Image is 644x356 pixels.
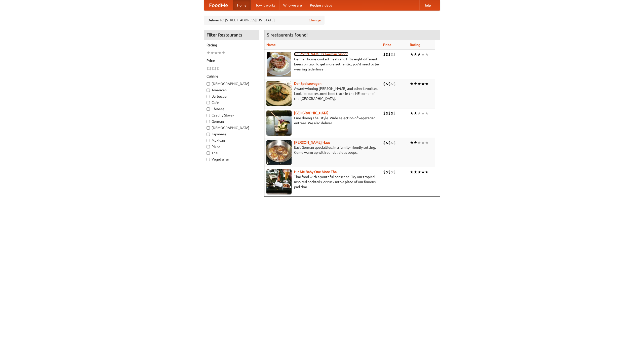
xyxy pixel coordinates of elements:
li: $ [393,81,396,87]
label: German [207,119,256,124]
h4: Filter Restaurants [204,30,259,40]
li: $ [207,66,209,71]
li: $ [391,52,393,57]
li: $ [383,52,386,57]
label: [DEMOGRAPHIC_DATA] [207,125,256,130]
p: German home-cooked meals and fifty-eight different beers on tap. To get more authentic, you'd nee... [266,57,379,72]
input: Vegetarian [207,158,210,161]
li: $ [214,66,217,71]
li: ★ [410,140,414,145]
li: $ [388,52,391,57]
li: ★ [214,50,218,56]
li: ★ [414,140,417,145]
li: ★ [425,169,429,175]
h5: Cuisine [207,74,256,79]
li: ★ [417,110,421,116]
li: $ [393,169,396,175]
img: speisewagen.jpg [266,81,292,106]
li: $ [391,140,393,145]
li: $ [391,110,393,116]
a: Change [309,18,321,23]
li: ★ [222,50,225,56]
input: Mexican [207,139,210,142]
li: $ [217,66,219,71]
label: Thai [207,150,256,155]
a: Recipe videos [306,0,336,10]
li: $ [383,110,386,116]
label: Pizza [207,144,256,149]
img: babythai.jpg [266,169,292,194]
li: ★ [414,52,417,57]
li: $ [388,140,391,145]
input: Thai [207,151,210,155]
h5: Price [207,58,256,63]
li: ★ [417,140,421,145]
li: ★ [425,52,429,57]
li: $ [393,110,396,116]
li: ★ [207,50,210,56]
li: ★ [425,81,429,87]
li: ★ [425,140,429,145]
input: German [207,120,210,123]
h5: Rating [207,43,256,48]
a: Who we are [279,0,306,10]
li: $ [386,140,388,145]
b: Der Speisewagen [294,82,321,86]
img: esthers.jpg [266,52,292,77]
input: [DEMOGRAPHIC_DATA] [207,82,210,86]
input: Pizza [207,145,210,148]
p: East German specialties, in a family-friendly setting. Come warm up with our delicious soups. [266,145,379,155]
p: Fine dining Thai-style. Wide selection of vegetarian entrées. We also deliver. [266,115,379,126]
a: [PERSON_NAME] Haus [294,140,330,144]
a: FoodMe [204,0,233,10]
li: $ [386,52,388,57]
li: $ [393,52,396,57]
li: $ [393,140,396,145]
li: $ [391,169,393,175]
ng-pluralize: 5 restaurants found! [267,32,308,37]
a: Help [419,0,435,10]
input: American [207,89,210,92]
label: Cafe [207,100,256,105]
input: [DEMOGRAPHIC_DATA] [207,126,210,130]
input: Czech / Slovak [207,114,210,117]
li: $ [209,66,212,71]
li: ★ [410,169,414,175]
li: ★ [410,110,414,116]
label: Chinese [207,106,256,111]
li: ★ [218,50,222,56]
li: ★ [414,81,417,87]
li: $ [388,81,391,87]
a: Name [266,43,276,47]
input: Chinese [207,107,210,111]
input: Barbecue [207,95,210,98]
li: ★ [414,110,417,116]
b: [GEOGRAPHIC_DATA] [294,111,329,115]
li: $ [388,169,391,175]
img: satay.jpg [266,110,292,136]
label: Barbecue [207,94,256,99]
label: American [207,88,256,93]
a: Hit Me Baby One More Thai [294,170,338,174]
li: ★ [417,81,421,87]
li: ★ [417,52,421,57]
label: Vegetarian [207,157,256,162]
li: ★ [421,140,425,145]
li: $ [383,140,386,145]
a: Home [233,0,251,10]
input: Japanese [207,133,210,136]
label: Mexican [207,138,256,143]
a: [PERSON_NAME]'s German Saloon [294,52,348,56]
li: ★ [421,81,425,87]
img: kohlhaus.jpg [266,140,292,165]
li: ★ [417,169,421,175]
p: Thai food with a youthful bar scene. Try our tropical inspired cocktails, or tuck into a plate of... [266,174,379,189]
li: $ [386,81,388,87]
li: $ [386,110,388,116]
li: $ [212,66,214,71]
a: Price [383,43,391,47]
li: ★ [421,110,425,116]
li: ★ [410,81,414,87]
li: ★ [421,52,425,57]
